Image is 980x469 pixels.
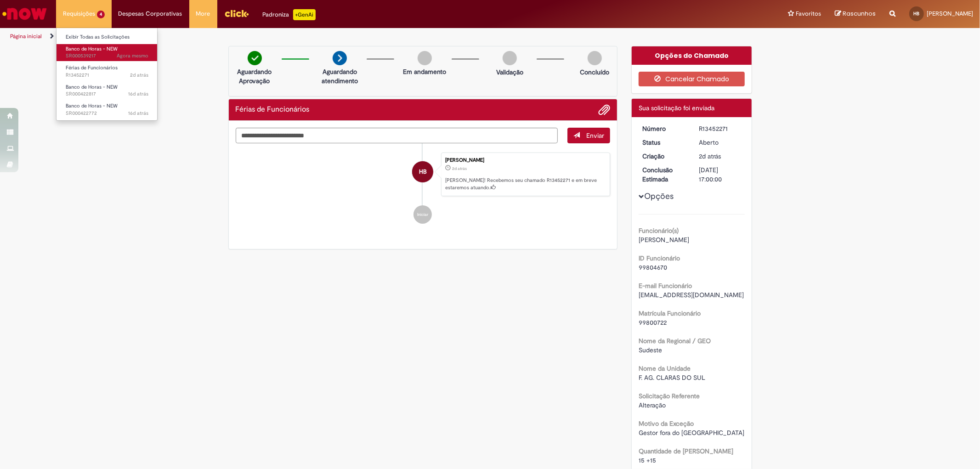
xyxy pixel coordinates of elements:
time: 27/08/2025 12:45:56 [130,72,148,79]
p: Aguardando atendimento [317,67,362,85]
li: Henrique De Lima Borges [236,153,611,197]
img: img-circle-grey.png [588,51,602,65]
span: 2d atrás [130,72,148,79]
b: Quantidade de [PERSON_NAME] [639,447,733,455]
span: Banco de Horas - NEW [66,84,118,90]
a: Aberto R13452271 : Férias de Funcionários [57,63,158,80]
a: Aberto SR000539217 : Banco de Horas - NEW [57,44,158,61]
p: [PERSON_NAME]! Recebemos seu chamado R13452271 e em breve estaremos atuando. [445,177,605,191]
img: img-circle-grey.png [503,51,517,65]
b: E-mail Funcionário [639,282,692,290]
b: ID Funcionário [639,254,680,262]
a: Página inicial [10,33,42,40]
img: arrow-next.png [333,51,347,65]
time: 27/08/2025 12:45:55 [699,152,721,160]
div: Opções do Chamado [632,46,752,65]
b: Motivo da Exceção [639,419,694,428]
div: R13452271 [699,124,742,133]
img: check-circle-green.png [248,51,262,65]
button: Enviar [567,128,610,143]
span: [PERSON_NAME] [927,10,973,17]
span: Alteração [639,401,666,409]
time: 13/08/2025 18:26:24 [128,110,148,117]
b: Nome da Regional / GEO [639,337,711,345]
time: 29/08/2025 08:07:07 [117,52,148,59]
div: Henrique De Lima Borges [412,161,433,182]
span: Requisições [63,9,95,18]
textarea: Digite sua mensagem aqui... [236,128,558,143]
span: 2d atrás [699,152,721,160]
span: 2d atrás [452,166,467,171]
span: 99804670 [639,263,667,271]
span: HB [914,11,920,17]
ul: Histórico de tíquete [236,143,611,233]
a: Rascunhos [835,10,876,18]
button: Cancelar Chamado [639,72,745,86]
a: Aberto SR000422817 : Banco de Horas - NEW [57,82,158,99]
img: ServiceNow [1,5,48,23]
b: Funcionário(s) [639,226,679,235]
span: Favoritos [796,9,821,18]
span: Gestor fora do [GEOGRAPHIC_DATA] [639,429,744,437]
span: Rascunhos [843,9,876,18]
ul: Trilhas de página [7,28,646,45]
p: Em andamento [403,67,446,76]
dt: Status [635,138,692,147]
span: Banco de Horas - NEW [66,45,118,52]
span: SR000539217 [66,52,148,60]
div: [PERSON_NAME] [445,158,605,163]
span: Banco de Horas - NEW [66,102,118,109]
span: Agora mesmo [117,52,148,59]
dt: Criação [635,152,692,161]
ul: Requisições [56,28,158,121]
img: img-circle-grey.png [418,51,432,65]
span: 16d atrás [128,90,148,97]
span: HB [419,161,427,183]
p: +GenAi [293,9,316,20]
b: Nome da Unidade [639,364,691,373]
p: Validação [496,68,523,77]
span: 99800722 [639,318,667,327]
span: Sua solicitação foi enviada [639,104,714,112]
div: Aberto [699,138,742,147]
span: [EMAIL_ADDRESS][DOMAIN_NAME] [639,291,744,299]
a: Aberto SR000422772 : Banco de Horas - NEW [57,101,158,118]
span: Férias de Funcionários [66,64,118,71]
span: Enviar [586,131,604,140]
a: Exibir Todas as Solicitações [57,32,158,42]
span: SR000422817 [66,90,148,98]
dt: Número [635,124,692,133]
span: [PERSON_NAME] [639,236,689,244]
div: 27/08/2025 12:45:55 [699,152,742,161]
span: More [196,9,210,18]
h2: Férias de Funcionários Histórico de tíquete [236,106,310,114]
b: Matrícula Funcionário [639,309,701,317]
span: F. AG. CLARAS DO SUL [639,373,705,382]
b: Solicitação Referente [639,392,700,400]
img: click_logo_yellow_360x200.png [224,6,249,20]
span: R13452271 [66,72,148,79]
span: 15 +15 [639,456,656,464]
span: 16d atrás [128,110,148,117]
p: Concluído [580,68,609,77]
dt: Conclusão Estimada [635,165,692,184]
div: [DATE] 17:00:00 [699,165,742,184]
time: 13/08/2025 18:27:30 [128,90,148,97]
p: Aguardando Aprovação [232,67,277,85]
span: Despesas Corporativas [119,9,182,18]
div: Padroniza [263,9,316,20]
span: 4 [97,11,105,18]
span: SR000422772 [66,110,148,117]
time: 27/08/2025 12:45:55 [452,166,467,171]
button: Adicionar anexos [598,104,610,116]
span: Sudeste [639,346,662,354]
